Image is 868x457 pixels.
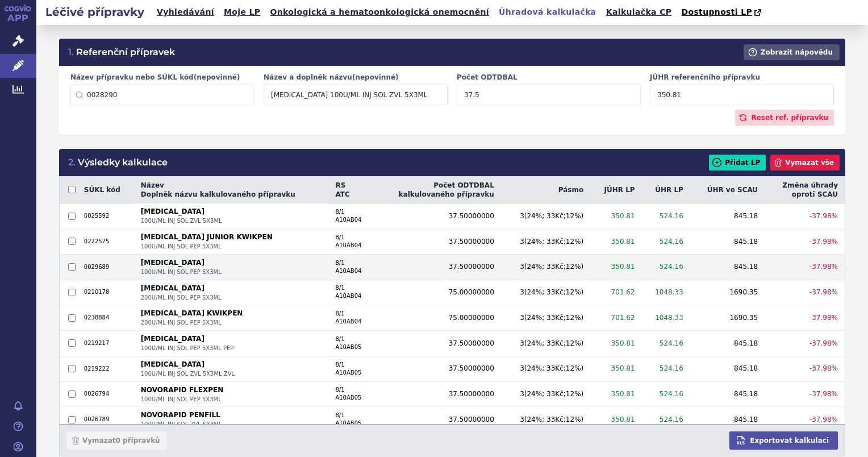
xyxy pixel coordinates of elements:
span: -37.98 % [809,339,838,347]
td: 3 ( 24 %; 33 Kč; 12 %) [501,381,590,407]
td: 1690.35 [690,280,765,305]
button: Reset ref. přípravku [735,110,834,126]
td: 0238884 [84,305,134,331]
th: JÚHR LP [590,176,641,204]
th: Pásmo [501,176,590,204]
td: 845.18 [690,229,765,255]
span: -37.98 % [809,212,838,220]
td: 701.62 [590,280,641,305]
td: 37.50000000 [374,356,500,381]
th: SÚKL kód [84,176,134,204]
td: 3 ( 24 %; 33 Kč; 12 %) [501,407,590,433]
strong: [MEDICAL_DATA] [141,334,322,343]
span: 200U/ML INJ SOL PEP 5X3ML [141,294,322,302]
td: 0025592 [84,203,134,228]
span: 100U/ML INJ SOL ZVL 5X3ML ZVL [141,370,322,378]
th: Počet ODTDBAL kalkulovaného přípravku [374,176,500,204]
span: A10AB04 [335,242,368,250]
td: 524.16 [642,331,690,356]
td: 701.62 [590,305,641,331]
span: (nepovinné) [194,73,240,81]
input: ABASAGLAR nebo 0210171 [70,85,254,105]
span: A10AB05 [335,394,368,402]
strong: [MEDICAL_DATA] [141,207,322,216]
span: A10AB04 [335,267,368,275]
h3: Výsledky kalkulace [68,156,168,169]
td: 0029689 [84,254,134,280]
strong: [MEDICAL_DATA] JUNIOR KWIKPEN [141,232,322,242]
strong: [MEDICAL_DATA] KWIKPEN [141,309,322,318]
span: 200U/ML INJ SOL PEP 5X3ML [141,319,322,327]
strong: [MEDICAL_DATA] [141,360,322,369]
button: Přidat LP [709,155,766,171]
span: -37.98 % [809,263,838,271]
td: 1690.35 [690,305,765,331]
td: 3 ( 24 %; 33 Kč; 12 %) [501,254,590,280]
button: Exportovat kalkulaci [729,431,838,450]
span: A10AB05 [335,419,368,427]
td: 75.00000000 [374,305,500,331]
td: 845.18 [690,407,765,433]
td: 524.16 [642,229,690,255]
strong: [MEDICAL_DATA] [141,284,322,293]
span: 8/1 [335,412,368,419]
td: 1048.33 [642,305,690,331]
a: Moje LP [220,5,264,20]
td: 845.18 [690,203,765,228]
td: 3 ( 24 %; 33 Kč; 12 %) [501,229,590,255]
th: ÚHR ve SCAU [690,176,765,204]
a: Dostupnosti LP [678,5,767,20]
td: 3 ( 24 %; 33 Kč; 12 %) [501,331,590,356]
td: 350.81 [590,229,641,255]
th: ÚHR LP [642,176,690,204]
span: 8/1 [335,386,368,394]
span: A10AB04 [335,318,368,326]
span: 100U/ML INJ SOL PEP 5X3ML [141,396,322,404]
td: 0210178 [84,280,134,305]
span: -37.98 % [809,364,838,372]
td: 524.16 [642,407,690,433]
td: 845.18 [690,254,765,280]
th: RS ATC [328,176,374,204]
span: 100U/ML INJ SOL ZVL 5X3ML [141,217,322,225]
td: 3 ( 24 %; 33 Kč; 12 %) [501,305,590,331]
span: -37.98 % [809,416,838,423]
span: 8/1 [335,284,368,292]
span: 1. [68,47,74,57]
td: 1048.33 [642,280,690,305]
span: 100U/ML INJ SOL PEP 5X3ML PEP [141,344,322,352]
td: 350.81 [590,254,641,280]
span: 100U/ML INJ SOL PEP 5X3ML [141,243,322,251]
span: 8/1 [335,310,368,318]
span: (nepovinné) [352,73,399,81]
span: -37.98 % [809,238,838,246]
td: 3 ( 24 %; 33 Kč; 12 %) [501,356,590,381]
td: 37.50000000 [374,331,500,356]
label: Název a doplněk názvu [264,73,448,82]
td: 37.50000000 [374,407,500,433]
span: A10AB05 [335,369,368,377]
label: JÚHR referenčního přípravku [650,73,834,82]
td: 0219217 [84,331,134,356]
input: 1927.21 [650,85,834,105]
td: 3 ( 24 %; 33 Kč; 12 %) [501,280,590,305]
span: 8/1 [335,361,368,369]
button: Zobrazit nápovědu [744,44,840,60]
td: 0222575 [84,229,134,255]
h2: Léčivé přípravky [36,4,153,20]
span: 8/1 [335,208,368,216]
td: 350.81 [590,203,641,228]
td: 75.00000000 [374,280,500,305]
td: 524.16 [642,356,690,381]
strong: NOVORAPID PENFILL [141,410,322,419]
span: 8/1 [335,335,368,343]
td: 845.18 [690,381,765,407]
td: 845.18 [690,331,765,356]
strong: NOVORAPID FLEXPEN [141,385,322,394]
td: 37.50000000 [374,203,500,228]
span: 100U/ML INJ SOL PEP 5X3ML [141,268,322,276]
td: 37.50000000 [374,229,500,255]
label: Počet ODTDBAL [457,73,641,82]
td: 350.81 [590,331,641,356]
td: 845.18 [690,356,765,381]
